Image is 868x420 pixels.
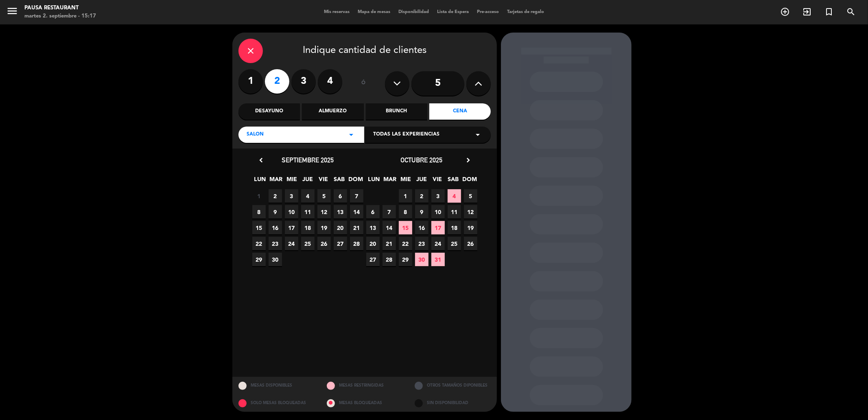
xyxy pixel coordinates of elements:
[6,5,18,17] i: menu
[399,221,412,234] span: 15
[433,10,473,14] span: Lista de Espera
[334,189,347,203] span: 6
[252,221,266,234] span: 15
[431,237,445,250] span: 24
[383,175,397,188] span: MAR
[399,189,412,203] span: 1
[301,175,315,188] span: JUE
[431,253,445,266] span: 31
[399,253,412,266] span: 29
[6,5,18,20] button: menu
[415,221,429,234] span: 16
[394,10,433,14] span: Disponibilidad
[232,394,321,412] div: SOLO MESAS BLOQUEADAS
[333,175,346,188] span: SAB
[802,7,812,17] i: exit_to_app
[350,69,377,98] div: ó
[246,46,256,56] i: close
[401,156,443,164] span: octubre 2025
[247,131,264,139] span: SALON
[269,253,282,266] span: 30
[503,10,548,14] span: Tarjetas de regalo
[318,69,342,94] label: 4
[24,12,96,20] div: martes 2. septiembre - 15:17
[415,237,429,250] span: 23
[431,175,444,188] span: VIE
[301,205,315,219] span: 11
[252,253,266,266] span: 29
[399,205,412,219] span: 8
[350,221,363,234] span: 21
[269,189,282,203] span: 2
[346,130,356,140] i: arrow_drop_down
[252,189,266,203] span: 1
[350,237,363,250] span: 28
[265,69,289,94] label: 2
[447,175,460,188] span: SAB
[366,237,380,250] span: 20
[252,237,266,250] span: 22
[415,175,429,188] span: JUE
[383,237,396,250] span: 21
[317,175,330,188] span: VIE
[366,221,380,234] span: 13
[317,189,331,203] span: 5
[473,10,503,14] span: Pre-acceso
[399,175,413,188] span: MIE
[321,394,409,412] div: MESAS BLOQUEADAS
[366,253,380,266] span: 27
[448,189,461,203] span: 4
[415,253,429,266] span: 30
[350,189,363,203] span: 7
[238,103,300,120] div: Desayuno
[349,175,362,188] span: DOM
[464,156,472,164] i: chevron_right
[301,221,315,234] span: 18
[431,221,445,234] span: 17
[354,10,394,14] span: Mapa de mesas
[448,221,461,234] span: 18
[269,221,282,234] span: 16
[429,103,491,120] div: Cena
[824,7,834,17] i: turned_in_not
[383,221,396,234] span: 14
[320,10,354,14] span: Mis reservas
[269,175,283,188] span: MAR
[366,205,380,219] span: 6
[285,189,298,203] span: 3
[238,39,491,63] div: Indique cantidad de clientes
[24,4,96,12] div: Pausa Restaurant
[334,205,347,219] span: 13
[431,189,445,203] span: 3
[399,237,412,250] span: 22
[257,156,265,164] i: chevron_left
[464,205,477,219] span: 12
[846,7,856,17] i: search
[415,205,429,219] span: 9
[301,189,315,203] span: 4
[448,205,461,219] span: 11
[473,130,483,140] i: arrow_drop_down
[269,205,282,219] span: 9
[780,7,790,17] i: add_circle_outline
[269,237,282,250] span: 23
[383,205,396,219] span: 7
[464,237,477,250] span: 26
[301,237,315,250] span: 25
[238,69,263,94] label: 1
[285,237,298,250] span: 24
[317,205,331,219] span: 12
[334,221,347,234] span: 20
[285,205,298,219] span: 10
[448,237,461,250] span: 25
[291,69,316,94] label: 3
[463,175,476,188] span: DOM
[285,175,299,188] span: MIE
[317,237,331,250] span: 26
[415,189,429,203] span: 2
[409,377,497,394] div: OTROS TAMAÑOS DIPONIBLES
[367,175,381,188] span: LUN
[302,103,363,120] div: Almuerzo
[321,377,409,394] div: MESAS RESTRINGIDAS
[383,253,396,266] span: 28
